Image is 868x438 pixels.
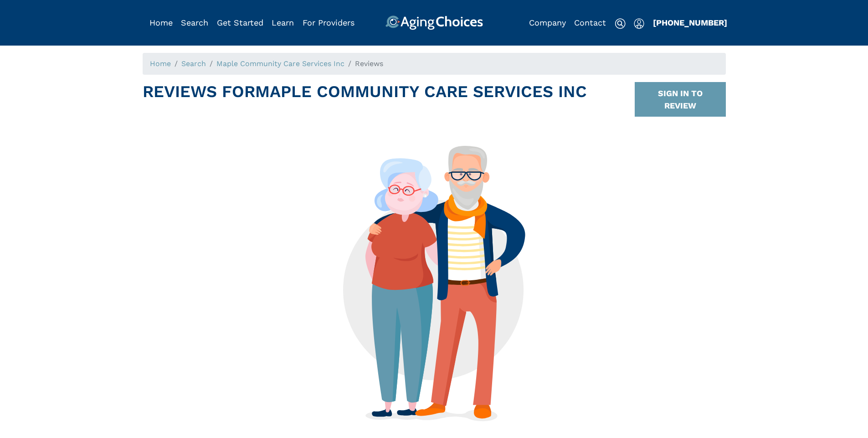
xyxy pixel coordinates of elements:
a: Learn [272,18,294,27]
img: user-icon.svg [634,18,644,29]
a: Get Started [217,18,263,27]
a: Home [149,18,173,27]
a: For Providers [303,18,354,27]
img: search-icon.svg [615,18,626,29]
span: Reviews [355,59,383,68]
a: Search [181,18,208,27]
a: Company [529,18,566,27]
img: no_reviews_2.svg [343,146,525,422]
a: [PHONE_NUMBER] [653,18,727,27]
img: AgingChoices [385,15,483,30]
button: SIGN IN TO REVIEW [635,82,726,117]
nav: breadcrumb [143,53,726,75]
a: Search [181,59,206,68]
div: Popover trigger [181,15,208,30]
a: Contact [574,18,606,27]
a: Maple Community Care Services Inc [216,59,344,68]
h1: Reviews For Maple Community Care Services Inc [143,82,587,117]
div: Popover trigger [634,15,644,30]
a: Home [150,59,171,68]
